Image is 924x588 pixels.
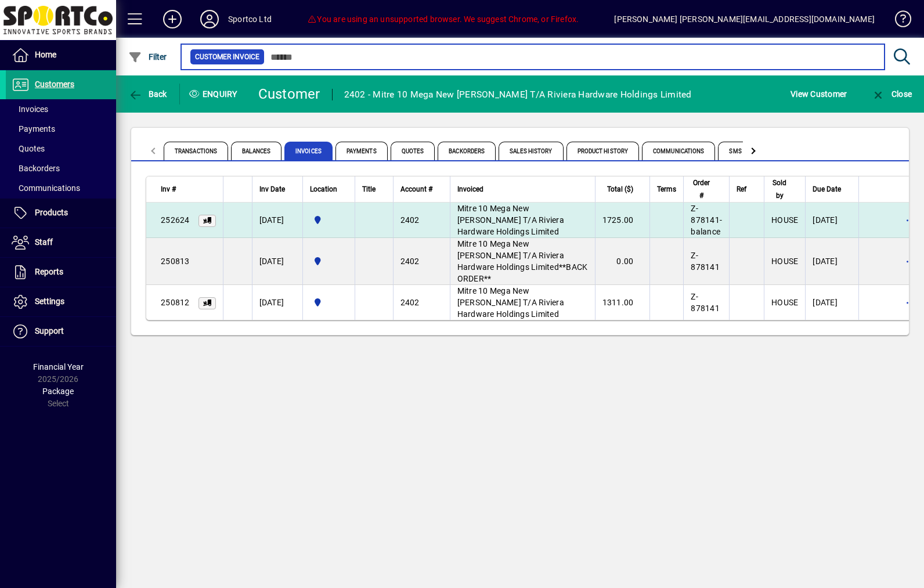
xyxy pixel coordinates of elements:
button: More options [901,293,919,312]
div: Title [362,183,386,196]
a: Communications [6,178,116,198]
span: Products [35,208,68,217]
span: Backorders [438,142,496,160]
span: Balances [231,142,281,160]
span: Invoices [284,142,333,160]
span: Settings [35,297,64,306]
div: Sold by [771,176,798,202]
button: More options [901,252,919,270]
div: Sportco Ltd [228,10,272,28]
span: Payments [335,142,388,160]
span: Payments [12,124,55,134]
span: Back [128,89,167,99]
app-page-header-button: Back [116,84,180,104]
a: Products [6,199,116,228]
span: Sportco Ltd Warehouse [310,296,348,309]
a: Staff [6,228,116,257]
span: Reports [35,267,63,276]
span: Invoiced [457,183,483,196]
a: Quotes [6,139,116,158]
span: Mitre 10 Mega New [PERSON_NAME] T/A Riviera Hardware Holdings Limited [457,286,564,319]
span: Z-878141 [691,251,720,272]
div: Total ($) [602,183,644,196]
span: Total ($) [607,183,633,196]
span: Quotes [12,144,45,153]
button: Filter [125,46,170,67]
div: [PERSON_NAME] [PERSON_NAME][EMAIL_ADDRESS][DOMAIN_NAME] [614,10,875,28]
div: Inv # [161,183,216,196]
div: 2402 - Mitre 10 Mega New [PERSON_NAME] T/A Riviera Hardware Holdings Limited [344,85,692,104]
div: Due Date [813,183,851,196]
a: Backorders [6,158,116,178]
div: Customer [258,85,320,103]
span: Ref [737,183,746,196]
div: Account # [400,183,443,196]
span: Filter [128,52,167,62]
span: Backorders [12,164,60,173]
span: Title [362,183,376,196]
button: Close [868,84,915,104]
span: Home [35,50,56,59]
div: Ref [737,183,757,196]
span: Location [310,183,337,196]
button: View Customer [788,84,850,104]
span: 250813 [161,257,190,266]
span: Inv # [161,183,176,196]
span: 2402 [400,298,420,307]
div: Invoiced [457,183,588,196]
td: [DATE] [805,203,858,238]
button: More options [901,211,919,229]
div: Inv Date [259,183,295,196]
td: 1725.00 [595,203,650,238]
a: Invoices [6,99,116,119]
button: Back [125,84,170,104]
a: Home [6,41,116,70]
td: [DATE] [252,238,302,285]
span: Mitre 10 Mega New [PERSON_NAME] T/A Riviera Hardware Holdings Limited**BACK ORDER** [457,239,588,283]
span: Close [871,89,912,99]
span: Order # [691,176,712,202]
span: SMS Messages [718,142,784,160]
span: 252624 [161,215,190,225]
span: You are using an unsupported browser. We suggest Chrome, or Firefox. [307,15,579,24]
a: Knowledge Base [886,2,909,40]
span: Customers [35,80,74,89]
td: 1311.00 [595,285,650,320]
span: Product History [566,142,640,160]
span: 250812 [161,298,190,307]
span: Staff [35,237,53,247]
div: Enquiry [180,85,250,103]
span: Terms [657,183,676,196]
button: Profile [191,9,228,30]
span: Communications [12,183,80,193]
td: [DATE] [252,203,302,238]
span: Sales History [499,142,563,160]
span: Account # [400,183,432,196]
button: Add [154,9,191,30]
a: Support [6,317,116,346]
span: 2402 [400,215,420,225]
span: Quotes [391,142,435,160]
span: Customer Invoice [195,51,259,63]
span: Z-878141 [691,292,720,313]
td: [DATE] [252,285,302,320]
a: Reports [6,258,116,287]
app-page-header-button: Close enquiry [859,84,924,104]
span: Mitre 10 Mega New [PERSON_NAME] T/A Riviera Hardware Holdings Limited [457,204,564,236]
span: Financial Year [33,362,84,371]
span: HOUSE [771,215,798,225]
a: Settings [6,287,116,316]
div: Order # [691,176,722,202]
a: Payments [6,119,116,139]
span: Sold by [771,176,788,202]
span: HOUSE [771,298,798,307]
td: [DATE] [805,238,858,285]
span: Inv Date [259,183,285,196]
span: View Customer [791,85,847,103]
span: Support [35,326,64,336]
div: Location [310,183,348,196]
span: Invoices [12,104,48,114]
span: Communications [642,142,715,160]
td: 0.00 [595,238,650,285]
span: HOUSE [771,257,798,266]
